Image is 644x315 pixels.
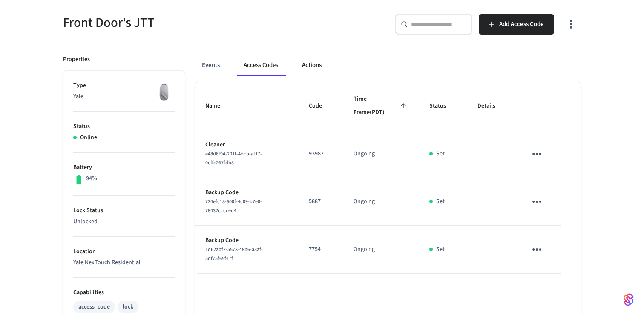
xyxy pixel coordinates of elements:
div: ant example [195,55,581,76]
td: Ongoing [343,226,419,274]
h5: Front Door's JTT [63,14,317,32]
p: Yale [73,92,175,101]
p: 94% [86,174,97,183]
button: Access Codes [237,55,285,76]
p: Set [436,197,445,206]
p: Capabilities [73,288,175,297]
span: 1d62abf2-5573-48b6-a3af-5df75f65f47f [205,246,263,262]
p: Location [73,247,175,256]
p: Set [436,245,445,254]
button: Actions [295,55,328,76]
span: Code [309,99,333,113]
p: Unlocked [73,217,175,226]
p: Set [436,149,445,158]
p: Lock Status [73,206,175,215]
span: Name [205,99,231,113]
p: Battery [73,163,175,172]
td: Ongoing [343,178,419,226]
table: sticky table [195,82,581,274]
button: Add Access Code [479,14,554,35]
span: Time Frame(PDT) [354,93,409,120]
td: Ongoing [343,130,419,178]
button: Events [195,55,227,76]
p: Backup Code [205,188,288,197]
p: Cleaner [205,140,288,149]
span: Details [477,99,506,113]
div: lock [123,303,133,312]
span: 724efc18-600f-4c09-b7e0-78432cccced4 [205,198,262,214]
span: Status [429,99,457,113]
p: Properties [63,55,90,64]
p: Type [73,81,175,90]
span: Add Access Code [499,19,544,30]
p: Online [80,133,97,142]
p: Yale NexTouch Residential [73,258,175,267]
p: 93982 [309,149,333,158]
p: Backup Code [205,236,288,245]
img: August Wifi Smart Lock 3rd Gen, Silver, Front [153,81,175,102]
p: 5887 [309,197,333,206]
span: e48d6f94-201f-4bcb-af17-0cffc267fdb5 [205,150,262,166]
p: 7754 [309,245,333,254]
div: access_code [78,303,110,312]
p: Status [73,122,175,131]
img: SeamLogoGradient.69752ec5.svg [624,293,634,306]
